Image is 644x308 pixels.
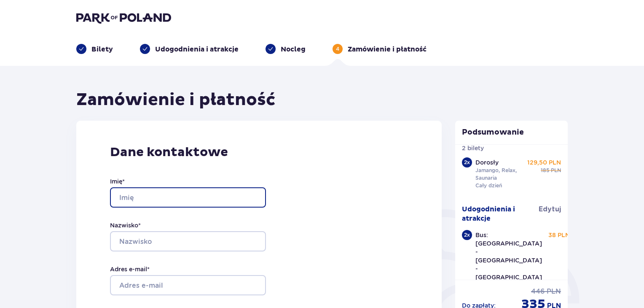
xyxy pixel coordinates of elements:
[110,265,150,273] label: Adres e-mail *
[539,205,561,214] span: Edytuj
[110,177,125,186] label: Imię *
[76,12,171,24] img: Park of Poland logo
[475,231,542,281] p: Bus: [GEOGRAPHIC_DATA] - [GEOGRAPHIC_DATA] - [GEOGRAPHIC_DATA]
[348,45,427,54] p: Zamówienie i płatność
[475,167,531,182] p: Jamango, Relax, Saunaria
[155,45,239,54] p: Udogodnienia i atrakcje
[333,44,427,54] div: 4Zamówienie i płatność
[76,89,276,111] h1: Zamówienie i płatność
[547,287,561,296] span: PLN
[475,182,502,189] p: Cały dzień
[462,230,472,240] div: 2 x
[110,187,266,208] input: Imię
[455,127,568,138] p: Podsumowanie
[281,45,306,54] p: Nocleg
[91,45,113,54] p: Bilety
[548,231,570,239] p: 38 PLN
[110,275,266,295] input: Adres e-mail
[76,44,113,54] div: Bilety
[110,231,266,251] input: Nazwisko
[475,158,499,167] p: Dorosły
[140,44,239,54] div: Udogodnienia i atrakcje
[110,221,141,230] label: Nazwisko *
[531,287,545,296] span: 446
[462,205,539,223] p: Udogodnienia i atrakcje
[541,167,549,174] span: 185
[266,44,306,54] div: Nocleg
[110,144,408,160] p: Dane kontaktowe
[551,167,561,174] span: PLN
[462,157,472,168] div: 2 x
[527,158,561,167] p: 129,50 PLN
[336,45,339,53] p: 4
[462,144,484,152] p: 2 bilety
